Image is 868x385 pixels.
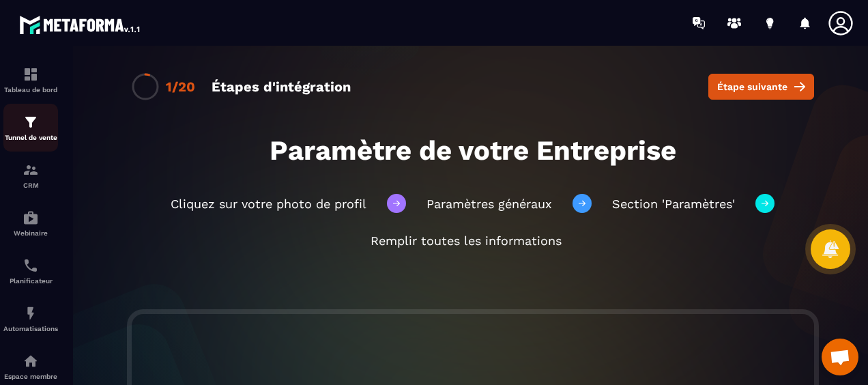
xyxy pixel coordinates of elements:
p: Webinaire [3,229,58,237]
div: 1/20 [166,79,195,95]
img: formation [23,114,39,130]
div: Étapes d'intégration [212,79,351,95]
img: scheduler [23,257,39,274]
button: Étape suivante [708,74,814,100]
span: Remplir toutes les informations [371,233,562,248]
img: automations [23,353,39,369]
p: CRM [3,182,58,189]
img: logo [19,12,142,37]
a: schedulerschedulerPlanificateur [3,247,58,295]
span: Paramètres généraux [426,197,552,211]
p: Tunnel de vente [3,134,58,141]
img: automations [23,210,39,226]
a: Ouvrir le chat [822,339,858,375]
a: formationformationTableau de bord [3,56,58,104]
span: Étape suivante [717,80,787,94]
p: Planificateur [3,277,58,285]
a: formationformationTunnel de vente [3,104,58,152]
img: formation [23,162,39,178]
a: automationsautomationsAutomatisations [3,295,58,343]
a: automationsautomationsWebinaire [3,199,58,247]
span: Section 'Paramètres' [612,197,735,211]
p: Tableau de bord [3,86,58,94]
p: Espace membre [3,373,58,380]
img: formation [23,66,39,83]
p: Automatisations [3,325,58,332]
h1: Paramètre de votre Entreprise [146,134,800,167]
a: formationformationCRM [3,152,58,199]
img: automations [23,305,39,322]
span: Cliquez sur votre photo de profil [171,197,366,211]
